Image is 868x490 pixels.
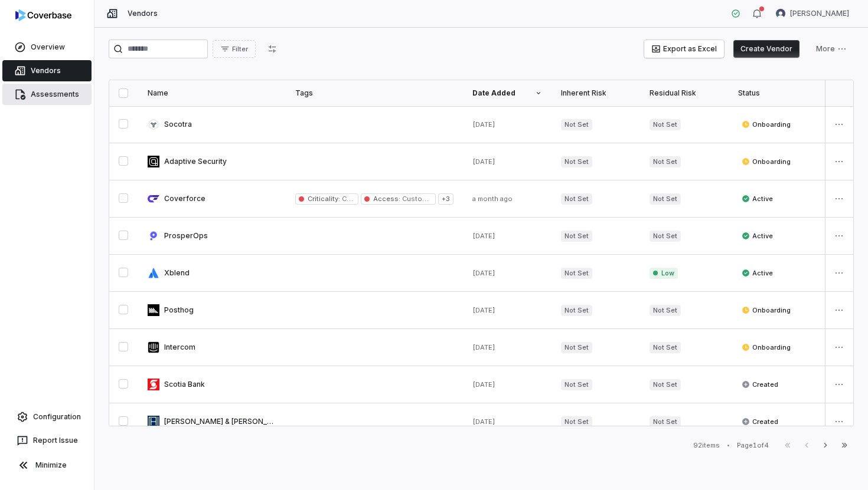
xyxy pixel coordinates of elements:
img: Maya Kutrowska avatar [776,9,785,18]
button: Filter [213,40,256,58]
button: Report Issue [5,430,89,451]
span: Not Set [561,156,592,167]
span: + 3 [438,193,453,205]
div: Date Added [472,88,542,98]
span: Customer PII [400,195,443,203]
span: Not Set [561,379,592,390]
span: [DATE] [472,343,495,351]
span: Not Set [561,268,592,279]
span: Not Set [650,193,681,205]
span: Low [650,268,678,279]
div: Name [148,88,276,98]
span: Criticality : [308,195,340,203]
span: Not Set [561,416,592,427]
button: Minimize [5,453,89,477]
span: Critical [340,195,364,203]
span: Not Set [650,156,681,167]
span: [DATE] [472,232,495,240]
span: Onboarding [742,343,791,352]
span: [DATE] [472,157,495,166]
span: [DATE] [472,269,495,277]
span: Onboarding [742,157,791,166]
span: Created [742,380,778,389]
span: Not Set [650,305,681,316]
button: Export as Excel [644,40,724,58]
div: Residual Risk [650,88,719,98]
span: Filter [232,45,248,54]
span: Not Set [561,342,592,353]
span: a month ago [472,195,513,203]
button: Create Vendor [733,40,800,58]
a: Configuration [5,406,89,427]
span: Not Set [561,231,592,242]
span: Vendors [128,9,158,18]
div: Tags [295,88,453,98]
div: Status [738,88,808,98]
div: 92 items [693,441,720,450]
div: • [727,441,730,449]
span: [DATE] [472,380,495,389]
span: Not Set [650,416,681,427]
button: More [809,40,854,58]
span: Active [742,268,773,278]
span: [DATE] [472,417,495,426]
span: Onboarding [742,305,791,315]
span: Access : [373,195,400,203]
div: Page 1 of 4 [737,441,769,450]
span: Created [742,417,778,426]
div: Inherent Risk [561,88,631,98]
span: [DATE] [472,306,495,314]
span: Onboarding [742,120,791,129]
a: Overview [2,37,92,58]
span: Not Set [650,342,681,353]
span: Not Set [561,119,592,130]
button: Maya Kutrowska avatar[PERSON_NAME] [769,5,856,22]
img: logo-D7KZi-bG.svg [15,9,71,21]
span: Not Set [650,231,681,242]
span: Not Set [650,379,681,390]
span: [DATE] [472,120,495,129]
a: Vendors [2,60,92,81]
a: Assessments [2,84,92,105]
span: Not Set [650,119,681,130]
span: Active [742,231,773,241]
span: Active [742,194,773,203]
span: [PERSON_NAME] [790,9,849,18]
span: Not Set [561,305,592,316]
span: Not Set [561,193,592,205]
